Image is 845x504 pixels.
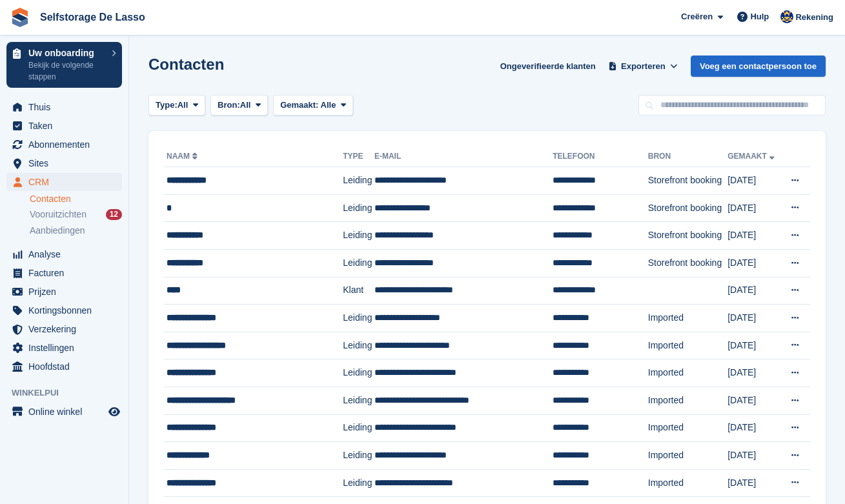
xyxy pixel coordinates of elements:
[648,359,728,387] td: Imported
[6,358,122,376] a: menu
[648,305,728,332] td: Imported
[28,59,105,83] p: Bekijk de volgende stappen
[728,469,781,497] td: [DATE]
[28,48,105,57] p: Uw onboarding
[6,283,122,301] a: menu
[106,209,122,220] div: 12
[28,403,106,421] span: Online winkel
[728,332,781,359] td: [DATE]
[35,6,150,28] a: Selfstorage De Lasso
[6,320,122,338] a: menu
[167,152,200,161] a: Naam
[210,95,268,116] button: Bron: All
[6,136,122,154] a: menu
[12,387,128,399] span: Winkelpui
[218,99,240,112] span: Bron:
[343,442,374,470] td: Leiding
[728,414,781,442] td: [DATE]
[495,55,601,77] a: Ongeverifieerde klanten
[107,404,122,419] a: Previewwinkel
[728,152,777,161] a: Gemaakt
[343,194,374,222] td: Leiding
[691,55,826,77] a: Voeg een contactpersoon toe
[728,249,781,277] td: [DATE]
[343,332,374,359] td: Leiding
[621,60,666,73] span: Exporteren
[681,10,713,23] span: Creëren
[728,359,781,387] td: [DATE]
[648,387,728,414] td: Imported
[343,167,374,195] td: Leiding
[648,414,728,442] td: Imported
[780,10,793,23] img: Daan Jansen
[648,469,728,497] td: Imported
[343,387,374,414] td: Leiding
[343,359,374,387] td: Leiding
[606,55,680,77] button: Exporteren
[28,98,106,116] span: Thuis
[648,194,728,222] td: Storefront booking
[30,225,85,237] span: Aanbiedingen
[648,332,728,359] td: Imported
[6,301,122,319] a: menu
[28,264,106,282] span: Facturen
[148,95,205,116] button: Type: All
[795,11,833,24] span: Rekening
[728,222,781,250] td: [DATE]
[28,320,106,338] span: Verzekering
[728,194,781,222] td: [DATE]
[343,414,374,442] td: Leiding
[6,117,122,135] a: menu
[148,55,224,73] h1: Contacten
[6,339,122,357] a: menu
[28,358,106,376] span: Hoofdstad
[6,264,122,282] a: menu
[648,442,728,470] td: Imported
[343,249,374,277] td: Leiding
[280,100,318,110] span: Gemaakt:
[321,100,336,110] span: Alle
[728,442,781,470] td: [DATE]
[240,99,251,112] span: All
[28,301,106,319] span: Kortingsbonnen
[28,245,106,263] span: Analyse
[343,277,374,305] td: Klant
[343,222,374,250] td: Leiding
[6,154,122,172] a: menu
[30,224,122,237] a: Aanbiedingen
[6,245,122,263] a: menu
[30,208,122,221] a: Vooruitzichten 12
[648,222,728,250] td: Storefront booking
[728,167,781,195] td: [DATE]
[6,173,122,191] a: menu
[343,146,374,167] th: Type
[28,339,106,357] span: Instellingen
[6,403,122,421] a: menu
[343,469,374,497] td: Leiding
[28,117,106,135] span: Taken
[6,42,122,88] a: Uw onboarding Bekijk de volgende stappen
[156,99,178,112] span: Type:
[30,193,122,205] a: Contacten
[273,95,353,116] button: Gemaakt: Alle
[728,387,781,414] td: [DATE]
[553,146,648,167] th: Telefoon
[648,167,728,195] td: Storefront booking
[728,277,781,305] td: [DATE]
[10,8,30,27] img: stora-icon-8386f47178a22dfd0bd8f6a31ec36ba5ce8667c1dd55bd0f319d3a0aa187defe.svg
[28,136,106,154] span: Abonnementen
[750,10,769,23] span: Hulp
[178,99,188,112] span: All
[28,283,106,301] span: Prijzen
[28,154,106,172] span: Sites
[6,98,122,116] a: menu
[648,249,728,277] td: Storefront booking
[343,305,374,332] td: Leiding
[30,208,87,221] span: Vooruitzichten
[728,305,781,332] td: [DATE]
[648,146,728,167] th: Bron
[374,146,553,167] th: E-mail
[28,173,106,191] span: CRM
